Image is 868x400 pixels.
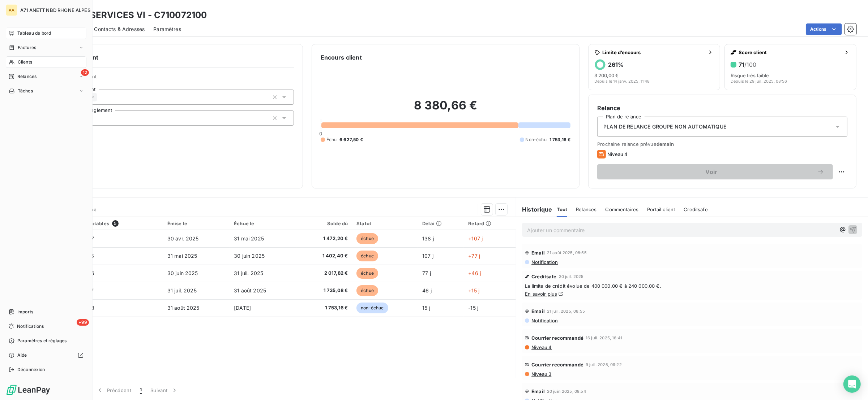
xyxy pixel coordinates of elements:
span: 31 juil. 2025 [234,270,263,276]
span: +99 [77,319,89,326]
span: Score client [739,49,841,55]
button: Actions [806,23,842,35]
span: Paramètres [153,26,181,33]
span: PLAN DE RELANCE GROUPE NON AUTOMATIQUE [603,123,726,130]
span: Niveau 4 [531,344,552,350]
span: Courrier recommandé [531,362,583,368]
div: Échue le [234,221,292,226]
span: Notification [531,318,558,323]
span: -15 j [468,305,478,311]
span: 16 juil. 2025, 16:41 [586,336,622,340]
span: Risque très faible [731,73,769,78]
h6: Informations client [44,53,294,62]
button: Limite d’encours261%3 200,00 €Depuis le 14 janv. 2025, 11:48 [588,44,720,90]
span: 30 juil. 2025 [559,274,584,279]
span: Non-échu [526,136,547,143]
span: Contacts & Adresses [94,26,145,33]
span: Paramètres et réglages [17,338,67,344]
span: Échu [326,136,337,143]
h6: 71 [739,61,756,68]
button: Précédent [92,383,136,398]
span: 20 juin 2025, 08:54 [547,389,586,394]
span: 1 [140,387,142,394]
span: Courrier recommandé [531,335,583,341]
img: Logo LeanPay [6,384,51,396]
span: 1 402,40 € [301,252,348,260]
h6: Encours client [321,53,362,62]
button: Voir [597,164,833,179]
span: Factures [18,44,36,51]
span: 31 juil. 2025 [167,287,197,294]
span: Portail client [647,206,675,212]
span: échue [356,268,378,279]
a: En savoir plus [525,291,557,297]
div: AA [6,4,17,16]
span: 15 j [422,305,430,311]
span: +15 j [468,287,479,294]
span: 2 017,82 € [301,270,348,277]
span: Notifications [17,323,44,330]
span: 31 août 2025 [167,305,200,311]
div: Retard [468,221,512,226]
span: Email [531,388,545,394]
span: +77 j [468,253,480,259]
span: 46 j [422,287,432,294]
span: échue [356,251,378,261]
span: Email [531,250,545,256]
span: Relances [576,206,597,212]
span: 1 753,16 € [550,136,571,143]
span: Depuis le 29 juil. 2025, 08:56 [731,79,787,83]
div: Statut [356,221,414,226]
span: 31 mai 2025 [234,235,264,242]
span: 1 735,08 € [301,287,348,294]
span: 107 j [422,253,433,259]
span: 138 j [422,235,434,242]
span: Relances [17,73,37,80]
span: non-échue [356,303,388,313]
span: Creditsafe [684,206,708,212]
span: 31 mai 2025 [167,253,197,259]
span: 3 200,00 € [594,73,619,78]
span: 30 avr. 2025 [167,235,199,242]
span: Creditsafe [531,274,557,279]
span: 31 août 2025 [234,287,266,294]
span: Prochaine relance prévue [597,141,847,147]
div: Délai [422,221,459,226]
span: 30 juin 2025 [234,253,265,259]
span: demain [657,141,674,147]
span: A71 ANETT NBD RHONE ALPES [20,7,90,13]
span: Tableau de bord [17,30,51,36]
span: Tâches [18,88,33,94]
span: [DATE] [234,305,251,311]
span: 1 753,16 € [301,304,348,312]
h6: Relance [597,104,847,112]
span: 6 627,50 € [339,136,363,143]
span: Aide [17,352,27,358]
span: Tout [557,206,568,212]
div: Émise le [167,221,225,226]
span: Notification [531,259,558,265]
h6: 261 % [608,61,624,68]
span: Clients [18,59,32,65]
h2: 8 380,66 € [321,98,571,120]
span: Niveau 3 [531,371,551,377]
div: Solde dû [301,221,348,226]
span: Niveau 4 [607,151,628,157]
span: Email [531,308,545,314]
span: 0 [320,131,322,136]
span: +107 j [468,235,483,242]
button: Score client71/100Risque très faibleDepuis le 29 juil. 2025, 08:56 [724,44,856,90]
span: échue [356,285,378,296]
span: La limite de crédit évolue de 400 000,00 € à 240 000,00 €. [525,283,859,289]
span: 21 août 2025, 08:55 [547,251,587,255]
h3: LYON SERVICES VI - C710072100 [64,9,207,22]
span: +46 j [468,270,481,276]
span: /100 [744,61,756,68]
button: Suivant [146,383,183,398]
span: 12 [81,69,89,76]
span: Propriétés Client [58,74,294,84]
span: échue [356,233,378,244]
button: 1 [136,383,146,398]
span: 1 472,20 € [301,235,348,242]
input: Ajouter une valeur [97,94,103,100]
